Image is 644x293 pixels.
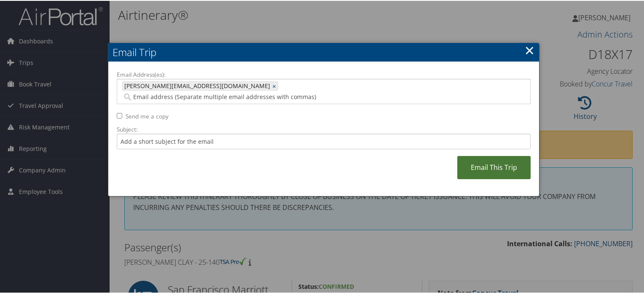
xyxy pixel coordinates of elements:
h2: Email Trip [108,42,539,61]
span: [PERSON_NAME][EMAIL_ADDRESS][DOMAIN_NAME] [123,81,270,89]
a: × [272,81,278,89]
label: Subject: [117,124,531,133]
a: × [525,41,534,58]
a: Email This Trip [457,155,531,178]
input: Email address (Separate multiple email addresses with commas) [122,92,424,100]
input: Add a short subject for the email [117,133,531,148]
label: Email Address(es): [117,70,531,78]
label: Send me a copy [126,111,169,120]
